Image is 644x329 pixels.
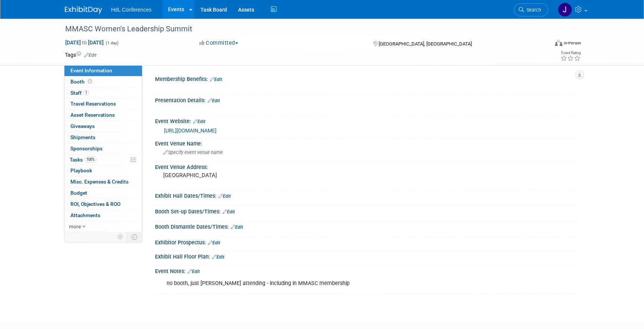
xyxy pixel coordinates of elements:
[65,39,104,46] span: [DATE] [DATE]
[208,240,220,245] a: Edit
[555,40,562,46] img: Format-Inperson.png
[70,68,112,73] span: Event Information
[64,76,142,87] a: Booth
[65,6,102,14] img: ExhibitDay
[163,150,223,155] span: Specify event venue name
[70,145,102,151] span: Sponsorships
[164,128,217,134] a: [URL][DOMAIN_NAME]
[70,201,120,207] span: ROI, Objectives & ROO
[111,7,151,13] span: HdL Conferences
[563,40,581,46] div: In-Person
[63,22,537,36] div: MMASC Women's Leadership Summit
[83,90,89,95] span: 1
[70,190,87,196] span: Budget
[70,134,95,140] span: Shipments
[161,276,497,291] div: no booth, just [PERSON_NAME] attending - including in MMASC membership
[222,209,235,214] a: Edit
[218,194,231,199] a: Edit
[155,251,579,261] div: Exhibit Hall Floor Plan:
[64,165,142,176] a: Playbook
[70,112,115,118] span: Asset Reservations
[155,206,579,216] div: Booth Set-up Dates/Times:
[64,121,142,132] a: Giveaways
[64,65,142,76] a: Event Information
[155,73,579,83] div: Membership Benefits:
[514,3,548,16] a: Search
[64,143,142,154] a: Sponsorships
[70,90,89,96] span: Staff
[64,154,142,165] a: Tasks100%
[85,157,97,162] span: 100%
[81,40,88,46] span: to
[379,41,472,47] span: [GEOGRAPHIC_DATA], [GEOGRAPHIC_DATA]
[70,79,94,85] span: Booth
[212,254,224,260] a: Edit
[86,79,94,84] span: Booth not reserved yet
[70,123,95,129] span: Giveaways
[210,77,222,82] a: Edit
[155,116,579,125] div: Event Website:
[64,199,142,210] a: ROI, Objectives & ROO
[231,225,243,230] a: Edit
[504,39,581,50] div: Event Format
[64,132,142,143] a: Shipments
[155,266,579,275] div: Event Notes:
[155,138,579,147] div: Event Venue Name:
[70,157,97,163] span: Tasks
[114,232,127,242] td: Personalize Event Tab Strip
[70,101,116,107] span: Travel Reservations
[69,223,81,229] span: more
[558,3,572,17] img: Johnny Nguyen
[70,179,129,185] span: Misc. Expenses & Credits
[155,95,579,104] div: Presentation Details:
[65,51,97,59] td: Tags
[127,232,142,242] td: Toggle Event Tabs
[64,188,142,198] a: Budget
[84,53,97,58] a: Edit
[64,88,142,98] a: Staff1
[64,98,142,109] a: Travel Reservations
[155,162,579,171] div: Event Venue Address:
[64,210,142,221] a: Attachments
[70,212,100,218] span: Attachments
[187,269,200,274] a: Edit
[155,237,579,247] div: Exhibitor Prospectus:
[524,7,541,13] span: Search
[105,41,119,46] span: (1 day)
[163,172,323,179] pre: [GEOGRAPHIC_DATA]
[155,221,579,231] div: Booth Dismantle Dates/Times:
[155,190,579,200] div: Exhibit Hall Dates/Times:
[64,221,142,232] a: more
[561,51,581,55] div: Event Rating
[193,119,205,124] a: Edit
[208,98,220,103] a: Edit
[64,110,142,120] a: Asset Reservations
[197,39,241,47] button: Committed
[70,167,92,173] span: Playbook
[64,176,142,187] a: Misc. Expenses & Credits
